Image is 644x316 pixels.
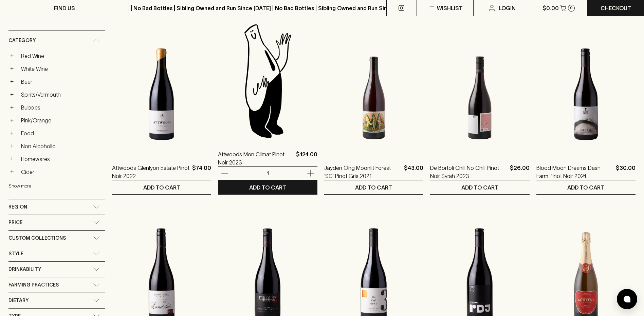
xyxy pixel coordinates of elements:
a: Blood Moon Dreams Dash Farm Pinot Noir 2024 [536,164,613,180]
span: Farming Practices [8,281,59,289]
p: $43.00 [404,164,423,180]
button: + [8,130,15,137]
button: + [8,65,15,72]
img: De Bortoli Chill No Chill Pinot Noir Syrah 2023 [430,35,529,154]
img: bubble-icon [624,296,630,302]
a: Cider [18,166,105,178]
a: Attwoods Mon Climat Pinot Noir 2023 [218,150,293,166]
button: ADD TO CART [218,180,317,194]
a: Non Alcoholic [18,140,105,152]
span: Custom Collections [8,234,66,242]
a: Jayden Ong Moonlit Forest ‘SC’ Pinot Gris 2021 [324,164,401,180]
button: + [8,117,15,124]
button: ADD TO CART [536,180,636,194]
button: Show more [8,179,97,193]
button: + [8,53,15,59]
p: $30.00 [616,164,636,180]
img: Blood Moon Dreams Dash Farm Pinot Noir 2024 [536,35,636,154]
span: Dietary [8,296,29,305]
a: Attwoods Glenlyon Estate Pinot Noir 2022 [112,164,189,180]
button: + [8,78,15,85]
div: Farming Practices [8,277,105,293]
p: ADD TO CART [355,183,392,192]
button: + [8,156,15,162]
button: + [8,91,15,98]
a: Beer [18,76,105,87]
span: Style [8,250,23,258]
div: Region [8,199,105,215]
a: Food [18,127,105,139]
div: Drinkability [8,262,105,277]
p: ADD TO CART [461,183,498,192]
p: Wishlist [437,4,463,12]
a: Spirits/Vermouth [18,89,105,100]
a: White Wine [18,63,105,75]
p: ADD TO CART [249,183,286,192]
button: + [8,143,15,150]
a: Red Wine [18,50,105,62]
div: Custom Collections [8,231,105,246]
p: ADD TO CART [143,183,180,192]
button: ADD TO CART [112,180,211,194]
img: Jayden Ong Moonlit Forest ‘SC’ Pinot Gris 2021 [324,35,423,154]
div: Category [8,31,105,50]
a: Homewares [18,153,105,165]
div: Style [8,246,105,261]
span: Region [8,203,27,211]
p: $26.00 [510,164,530,180]
div: Price [8,215,105,230]
a: Pink/Orange [18,115,105,126]
button: + [8,104,15,111]
button: ADD TO CART [430,180,529,194]
p: 1 [259,170,276,177]
p: $0.00 [542,4,559,12]
span: Category [8,36,36,45]
p: ADD TO CART [567,183,604,192]
p: $74.00 [192,164,211,180]
p: Checkout [601,4,631,12]
a: De Bortoli Chill No Chill Pinot Noir Syrah 2023 [430,164,507,180]
a: Bubbles [18,102,105,113]
p: Login [499,4,516,12]
p: 0 [570,6,573,10]
button: ADD TO CART [324,180,423,194]
div: Dietary [8,293,105,308]
img: Attwoods Glenlyon Estate Pinot Noir 2022 [112,35,211,154]
p: FIND US [54,4,75,12]
p: $124.00 [296,150,317,166]
img: Blackhearts & Sparrows Man [218,21,317,140]
span: Drinkability [8,265,41,274]
button: + [8,169,15,175]
span: Price [8,218,22,227]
